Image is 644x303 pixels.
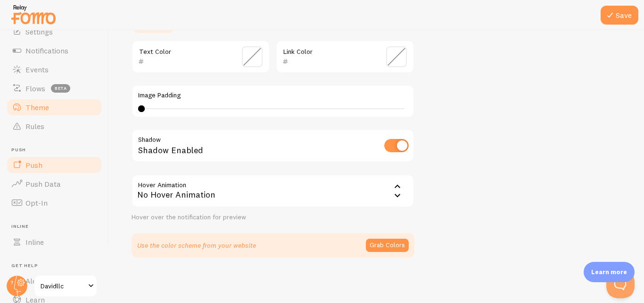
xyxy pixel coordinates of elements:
span: Events [25,65,49,74]
span: Rules [25,121,44,131]
a: Notifications [6,41,103,60]
a: Alerts [6,271,103,290]
span: Opt-In [25,198,48,208]
a: Push Data [6,174,103,193]
span: Push [11,147,103,153]
div: Shadow Enabled [132,129,414,164]
a: Rules [6,117,103,136]
a: Davidllc [34,275,98,297]
span: Flows [25,84,45,93]
span: Settings [25,27,53,36]
p: Use the color scheme from your website [137,241,256,250]
a: Push [6,156,103,174]
img: fomo-relay-logo-orange.svg [10,2,57,26]
a: Settings [6,22,103,41]
span: Push Data [25,179,61,189]
a: Events [6,60,103,79]
span: Inline [11,224,103,230]
span: Inline [25,237,44,247]
div: Hover over the notification for preview [132,213,414,222]
span: Push [25,160,42,170]
label: Image Padding [138,91,408,100]
a: Theme [6,98,103,117]
div: No Hover Animation [132,174,414,208]
p: Learn more [591,268,627,277]
span: Davidllc [41,280,85,292]
div: Learn more [584,262,635,282]
a: Flows beta [6,79,103,98]
a: Inline [6,233,103,251]
iframe: Help Scout Beacon - Open [606,270,635,298]
button: Grab Colors [366,239,409,252]
span: Notifications [25,46,68,55]
span: Theme [25,103,49,112]
span: Get Help [11,263,103,269]
span: beta [51,84,70,93]
a: Opt-In [6,193,103,212]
